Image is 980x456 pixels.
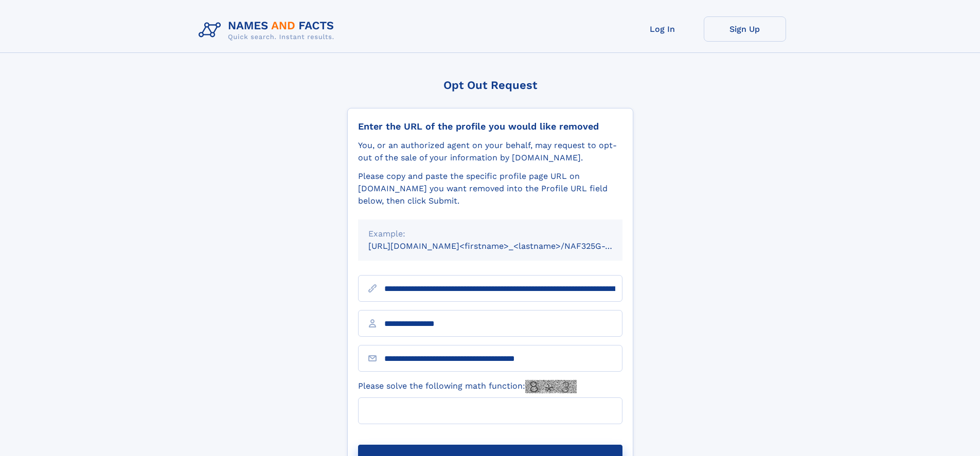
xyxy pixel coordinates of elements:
[347,79,633,92] div: Opt Out Request
[358,139,622,164] div: You, or an authorized agent on your behalf, may request to opt-out of the sale of your informatio...
[621,16,704,42] a: Log In
[358,121,622,132] div: Enter the URL of the profile you would like removed
[194,16,343,44] img: Logo Names and Facts
[368,241,642,251] small: [URL][DOMAIN_NAME]<firstname>_<lastname>/NAF325G-xxxxxxxx
[358,170,622,207] div: Please copy and paste the specific profile page URL on [DOMAIN_NAME] you want removed into the Pr...
[368,228,612,240] div: Example:
[704,16,786,42] a: Sign Up
[358,380,577,393] label: Please solve the following math function:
